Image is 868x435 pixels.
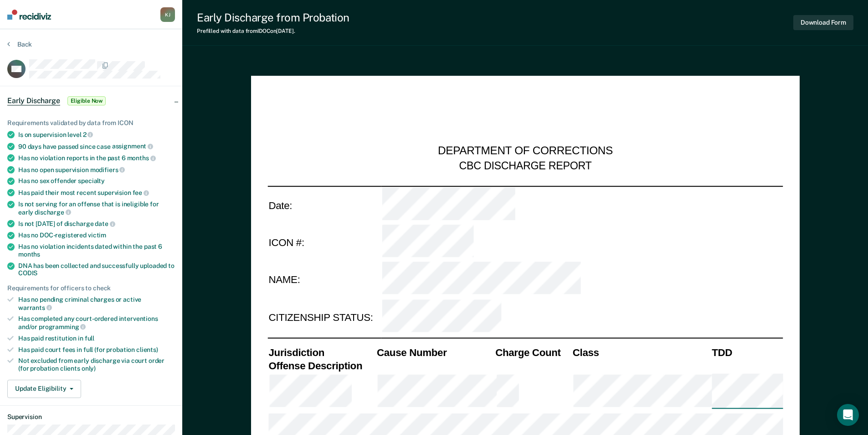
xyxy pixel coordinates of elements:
div: Open Intercom Messenger [837,404,859,426]
div: Has no violation reports in the past 6 [18,154,175,162]
div: 90 days have passed since case [18,142,175,151]
span: months [18,251,40,258]
th: Jurisdiction [267,346,376,359]
div: Is not [DATE] of discharge [18,220,175,228]
div: Early Discharge from Probation [197,11,349,24]
span: victim [88,231,106,239]
span: programming [39,323,86,330]
div: Has paid their most recent supervision [18,189,175,197]
div: Not excluded from early discharge via court order (for probation clients [18,357,175,372]
div: DNA has been collected and successfully uploaded to [18,262,175,278]
button: KJ [160,7,175,22]
div: Has no sex offender [18,177,175,185]
div: Has paid court fees in full (for probation [18,346,175,354]
span: specialty [78,177,105,184]
span: modifiers [90,166,125,173]
td: ICON #: [267,224,381,261]
dt: Supervision [7,413,175,421]
button: Update Eligibility [7,380,81,398]
div: K J [160,7,175,22]
td: NAME: [267,261,381,299]
div: Has no pending criminal charges or active [18,296,175,311]
th: Charge Count [494,346,572,359]
td: CITIZENSHIP STATUS: [267,299,381,336]
span: Early Discharge [7,96,60,105]
div: Requirements validated by data from ICON [7,119,175,127]
span: warrants [18,304,52,311]
div: Is on supervision level [18,131,175,139]
span: assignment [112,142,153,150]
span: fee [133,189,149,196]
div: Requirements for officers to check [7,284,175,292]
th: TDD [711,346,783,359]
th: Offense Description [267,359,376,372]
span: date [95,220,115,227]
th: Class [571,346,710,359]
span: only) [82,365,96,372]
img: Recidiviz [7,10,51,20]
div: CBC DISCHARGE REPORT [459,159,591,173]
span: CODIS [18,269,37,277]
span: discharge [35,209,71,216]
th: Cause Number [375,346,494,359]
span: 2 [83,131,93,138]
div: Has no DOC-registered [18,231,175,239]
div: Has no open supervision [18,166,175,174]
div: DEPARTMENT OF CORRECTIONS [438,144,613,159]
div: Has no violation incidents dated within the past 6 [18,243,175,258]
td: Date: [267,186,381,224]
button: Back [7,40,32,48]
div: Prefilled with data from IDOC on [DATE] . [197,28,349,34]
span: Eligible Now [67,96,106,105]
div: Has completed any court-ordered interventions and/or [18,315,175,330]
span: full [85,335,94,342]
button: Download Form [793,15,853,30]
div: Has paid restitution in [18,335,175,342]
span: months [127,154,156,162]
span: clients) [136,346,158,353]
div: Is not serving for an offense that is ineligible for early [18,200,175,216]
